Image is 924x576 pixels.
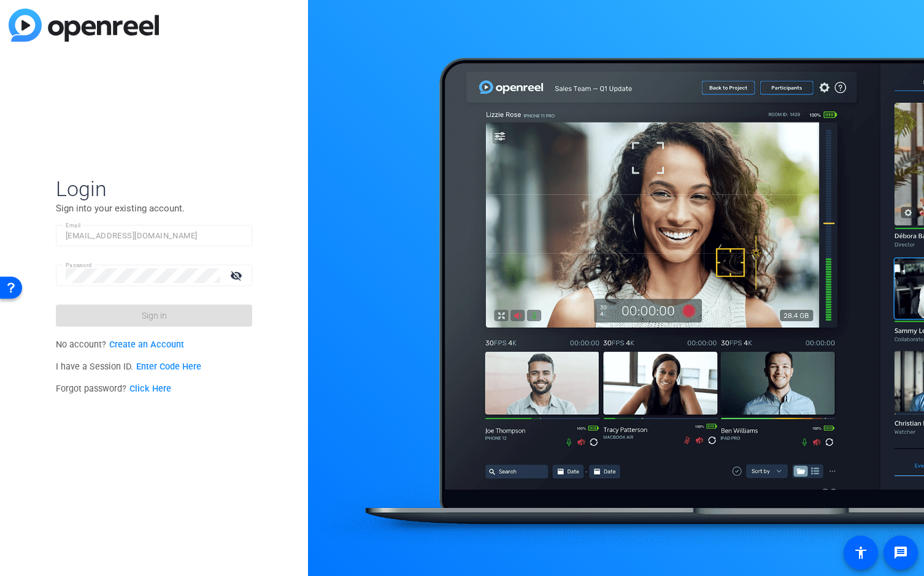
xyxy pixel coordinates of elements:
a: Enter Code Here [136,362,201,372]
span: Forgot password? [56,384,171,394]
span: Login [56,176,252,202]
input: Enter Email Address [66,229,242,243]
mat-icon: message [893,545,908,560]
mat-label: Email [66,222,81,229]
mat-icon: visibility_off [223,267,252,284]
p: Sign into your existing account. [56,202,252,215]
span: I have a Session ID. [56,362,201,372]
mat-label: Password [66,262,92,268]
a: Click Here [129,384,171,394]
mat-icon: accessibility [853,545,868,560]
img: blue-gradient.svg [9,9,159,42]
a: Create an Account [109,339,184,350]
span: No account? [56,339,184,350]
